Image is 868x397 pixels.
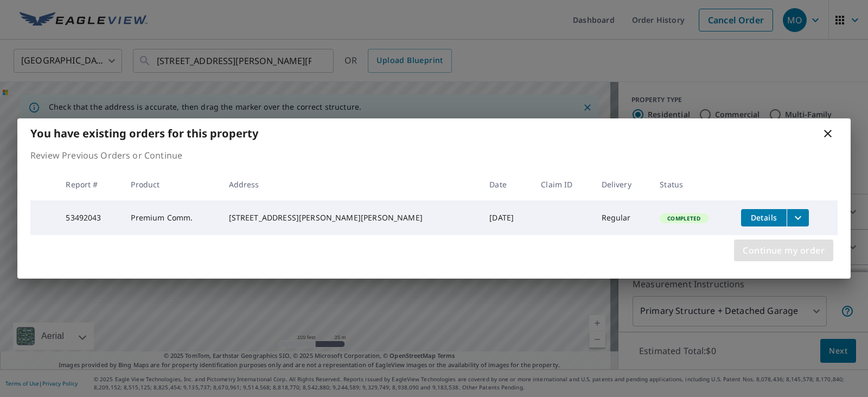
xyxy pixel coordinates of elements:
[593,168,652,200] th: Delivery
[593,200,652,235] td: Regular
[787,209,809,226] button: filesDropdownBtn-53492043
[734,240,833,261] button: Continue my order
[30,149,838,162] p: Review Previous Orders or Continue
[481,168,532,200] th: Date
[741,209,787,226] button: detailsBtn-53492043
[30,126,258,141] b: You have existing orders for this property
[748,212,780,223] span: Details
[481,200,532,235] td: [DATE]
[122,168,220,200] th: Product
[661,215,707,222] span: Completed
[220,168,481,200] th: Address
[743,243,825,258] span: Continue my order
[122,200,220,235] td: Premium Comm.
[651,168,732,200] th: Status
[532,168,592,200] th: Claim ID
[57,168,122,200] th: Report #
[229,212,473,223] div: [STREET_ADDRESS][PERSON_NAME][PERSON_NAME]
[57,200,122,235] td: 53492043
